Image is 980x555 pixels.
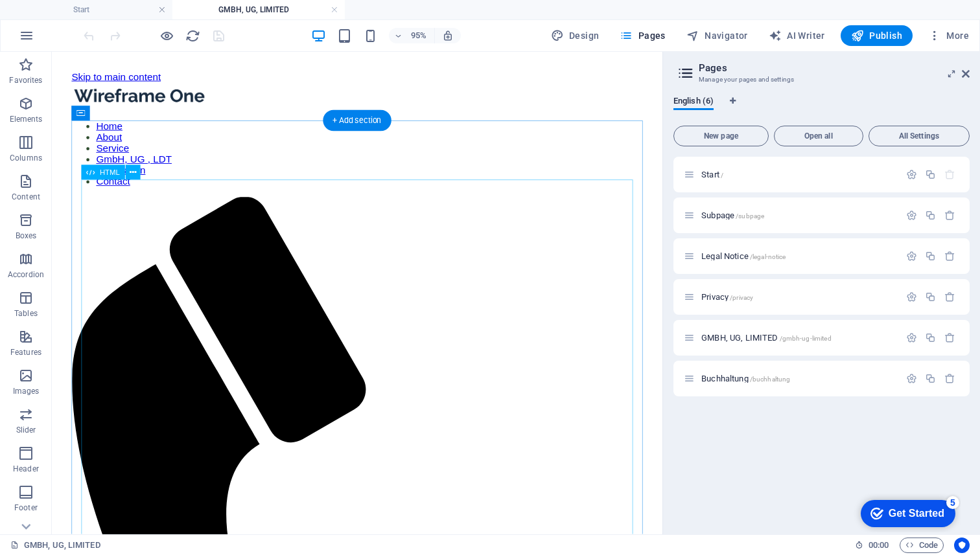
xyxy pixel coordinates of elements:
span: /privacy [730,294,753,301]
div: Remove [944,291,955,302]
div: Privacy/privacy [697,293,900,301]
p: Header [13,464,39,474]
span: Navigator [686,29,748,42]
div: Settings [906,373,917,384]
p: Slider [16,425,36,435]
a: Skip to main content [21,21,115,32]
span: English (6) [673,93,714,111]
div: Settings [906,251,917,262]
p: Elements [10,114,43,124]
div: Settings [906,169,917,180]
button: Click here to leave preview mode and continue editing [159,28,174,43]
div: + Add section [323,110,391,131]
h2: Pages [699,62,970,74]
button: 95% [389,28,435,43]
span: Click to open page [701,251,786,261]
p: Tables [14,308,38,319]
p: Footer [14,503,38,513]
button: Pages [614,25,670,46]
div: GMBH, UG, LIMITED/gmbh-ug-limited [697,334,900,342]
span: /legal-notice [750,253,786,260]
span: Pages [620,29,665,42]
button: reload [185,28,200,43]
p: Features [10,347,41,357]
span: : [878,540,880,550]
div: Get Started [38,14,94,26]
span: HTML [100,169,120,176]
p: Columns [10,153,42,163]
div: Subpage/subpage [697,211,900,220]
div: Start/ [697,170,900,179]
span: Publish [851,29,902,42]
span: Click to open page [701,170,723,179]
div: Remove [944,373,955,384]
span: Design [551,29,600,42]
p: Images [13,386,40,396]
button: Navigator [681,25,753,46]
div: Duplicate [925,373,936,384]
span: Click to open page [701,374,790,383]
span: Open all [780,132,857,140]
span: Code [905,538,938,553]
button: All Settings [869,126,970,146]
i: On resize automatically adjust zoom level to fit chosen device. [442,30,454,41]
span: /gmbh-ug-limited [780,335,832,342]
span: More [928,29,969,42]
span: 00 00 [869,538,889,553]
div: Settings [906,291,917,302]
h3: Manage your pages and settings [699,74,944,85]
i: Reload page [185,28,200,43]
button: New page [673,126,769,146]
div: Remove [944,332,955,343]
span: Click to open page [701,210,764,220]
span: AI Writer [769,29,825,42]
div: Design (Ctrl+Alt+Y) [546,25,605,46]
div: Get Started 5 items remaining, 0% complete [10,6,105,34]
div: Legal Notice/legal-notice [697,252,900,260]
div: Duplicate [925,210,936,221]
div: Remove [944,210,955,221]
div: Duplicate [925,291,936,302]
p: Content [12,192,40,202]
div: Buchhaltung/buchhaltung [697,374,900,383]
span: New page [679,132,763,140]
button: Usercentrics [954,538,970,553]
span: / [721,172,723,179]
span: Click to open page [701,333,832,343]
button: Code [900,538,944,553]
p: Boxes [16,231,37,241]
button: Publish [841,25,913,46]
a: Click to cancel selection. Double-click to open Pages [10,538,100,553]
span: /buchhaltung [750,376,791,383]
h6: 95% [408,28,429,43]
div: Settings [906,332,917,343]
div: Language Tabs [673,96,970,120]
div: Remove [944,251,955,262]
div: Duplicate [925,251,936,262]
span: /subpage [736,212,764,220]
button: Design [546,25,605,46]
div: Duplicate [925,332,936,343]
span: Click to open page [701,292,753,302]
p: Accordion [8,269,44,280]
button: Open all [774,126,863,146]
button: AI Writer [764,25,830,46]
div: Duplicate [925,169,936,180]
span: All Settings [874,132,964,140]
p: Favorites [9,75,42,85]
div: Settings [906,210,917,221]
div: The startpage cannot be deleted [944,169,955,180]
div: 5 [96,3,109,16]
h4: GMBH, UG, LIMITED [172,3,345,17]
h6: Session time [855,538,889,553]
button: More [923,25,974,46]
